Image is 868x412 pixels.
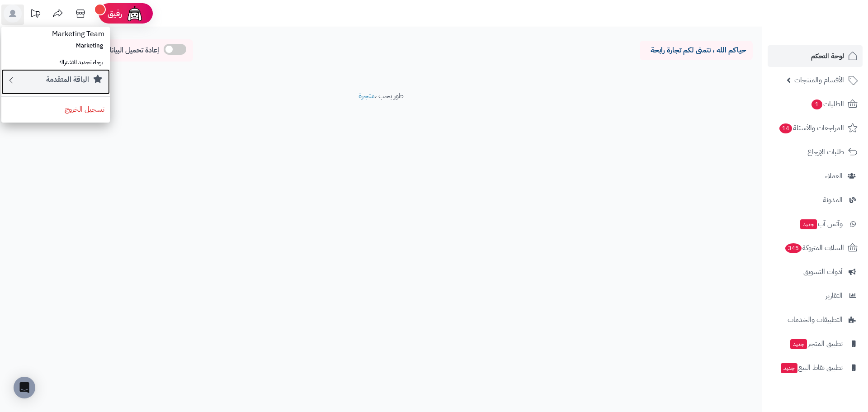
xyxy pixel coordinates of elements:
[359,90,375,101] a: متجرة
[778,122,844,134] span: المراجعات والأسئلة
[46,74,89,85] small: الباقة المتقدمة
[1,69,110,95] a: الباقة المتقدمة
[768,141,863,163] a: طلبات الإرجاع
[768,261,863,283] a: أدوات التسويق
[789,337,843,350] span: تطبيق المتجر
[807,146,844,158] span: طلبات الإرجاع
[646,45,746,56] p: حياكم الله ، نتمنى لكم تجارة رابحة
[47,23,110,45] span: Marketing Team
[790,339,807,349] span: جديد
[803,265,843,278] span: أدوات التسويق
[785,243,802,253] span: 345
[800,219,817,229] span: جديد
[14,377,35,398] div: Open Intercom Messenger
[768,333,863,355] a: تطبيق المتجرجديد
[83,45,159,56] span: إعادة تحميل البيانات التلقائي
[823,194,843,206] span: المدونة
[768,285,863,307] a: التقارير
[779,123,792,133] span: 14
[799,218,843,230] span: وآتس آب
[811,50,844,62] span: لوحة التحكم
[768,45,863,67] a: لوحة التحكم
[811,99,822,109] span: 1
[1,56,110,69] li: برجاء تجديد الاشتراك
[807,23,859,42] img: logo-2.png
[784,242,844,254] span: السلات المتروكة
[1,99,110,120] a: تسجيل الخروج
[768,93,863,115] a: الطلبات1
[825,170,843,182] span: العملاء
[788,313,843,326] span: التطبيقات والخدمات
[768,309,863,331] a: التطبيقات والخدمات
[108,8,122,19] span: رفيق
[768,189,863,211] a: المدونة
[826,289,843,302] span: التقارير
[794,74,844,86] span: الأقسام والمنتجات
[24,5,47,25] a: تحديثات المنصة
[768,213,863,235] a: وآتس آبجديد
[780,361,843,374] span: تطبيق نقاط البيع
[768,237,863,259] a: السلات المتروكة345
[768,117,863,139] a: المراجعات والأسئلة14
[768,357,863,379] a: تطبيق نقاط البيعجديد
[1,39,110,52] li: Marketing
[811,98,844,110] span: الطلبات
[781,363,797,373] span: جديد
[126,5,144,23] img: ai-face.png
[768,165,863,187] a: العملاء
